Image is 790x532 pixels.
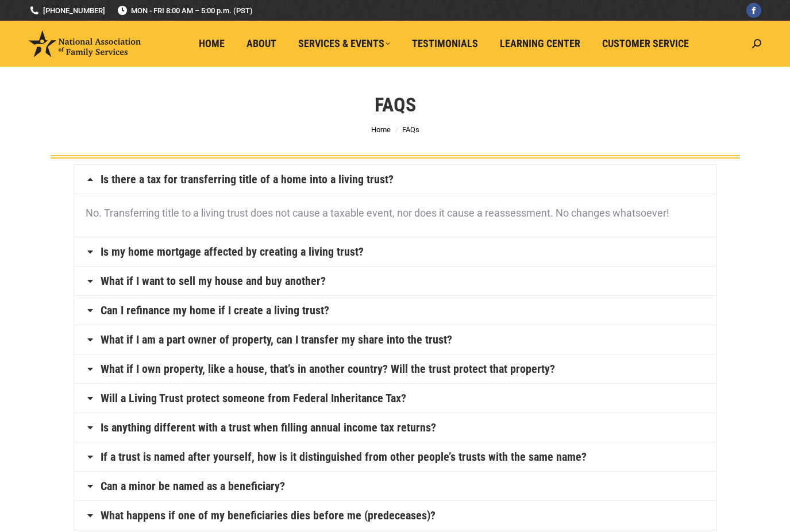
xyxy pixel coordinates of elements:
h1: FAQs [375,92,416,117]
a: Is there a tax for transferring title of a home into a living trust? [101,174,394,185]
span: Home [199,37,225,50]
a: About [238,33,284,55]
a: If a trust is named after yourself, how is it distinguished from other people’s trusts with the s... [101,451,587,462]
a: What if I want to sell my house and buy another? [101,275,326,287]
span: Learning Center [500,37,580,50]
img: National Association of Family Services [29,30,141,57]
a: Will a Living Trust protect someone from Federal Inheritance Tax? [101,392,406,404]
a: Customer Service [594,33,697,55]
p: No. Transferring title to a living trust does not cause a taxable event, nor does it cause a reas... [86,203,705,223]
a: Home [191,33,233,55]
span: Customer Service [602,37,689,50]
a: What happens if one of my beneficiaries dies before me (predeceases)? [101,510,436,521]
span: Testimonials [412,37,478,50]
a: What if I am a part owner of property, can I transfer my share into the trust? [101,334,452,345]
a: [PHONE_NUMBER] [29,5,105,16]
a: Can a minor be named as a beneficiary? [101,480,285,492]
a: Home [371,125,391,134]
span: Services & Events [298,37,390,50]
a: What if I own property, like a house, that’s in another country? Will the trust protect that prop... [101,363,555,375]
a: Is anything different with a trust when filling annual income tax returns? [101,422,436,433]
a: Learning Center [492,33,588,55]
span: About [246,37,276,50]
a: Testimonials [404,33,486,55]
a: Facebook page opens in new window [746,3,761,18]
span: FAQs [402,125,419,134]
span: MON - FRI 8:00 AM – 5:00 p.m. (PST) [117,5,253,16]
a: Can I refinance my home if I create a living trust? [101,304,329,316]
a: Is my home mortgage affected by creating a living trust? [101,246,364,257]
